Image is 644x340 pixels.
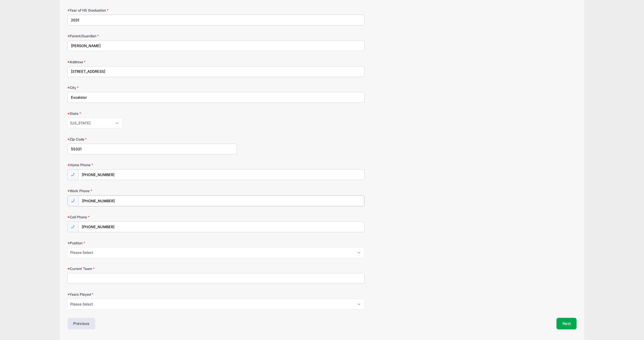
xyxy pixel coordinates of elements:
[67,59,237,64] label: Address
[78,221,365,232] input: (xxx) xxx-xxxx
[67,241,237,246] label: Position
[67,144,237,154] input: xxxxx
[67,85,237,90] label: City
[78,169,365,180] input: (xxx) xxx-xxxx
[67,215,237,220] label: Cell Phone
[67,318,96,329] button: Previous
[556,318,577,329] button: Next
[67,137,237,142] label: Zip Code
[67,188,237,193] label: Work Phone
[67,266,237,271] label: Current Team
[67,162,237,167] label: Home Phone
[67,111,237,116] label: State
[78,195,364,206] input: (xxx) xxx-xxxx
[67,33,237,39] label: Parent/Guardian
[67,292,237,297] label: Years Played
[67,8,237,13] label: Year of HS Graduation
